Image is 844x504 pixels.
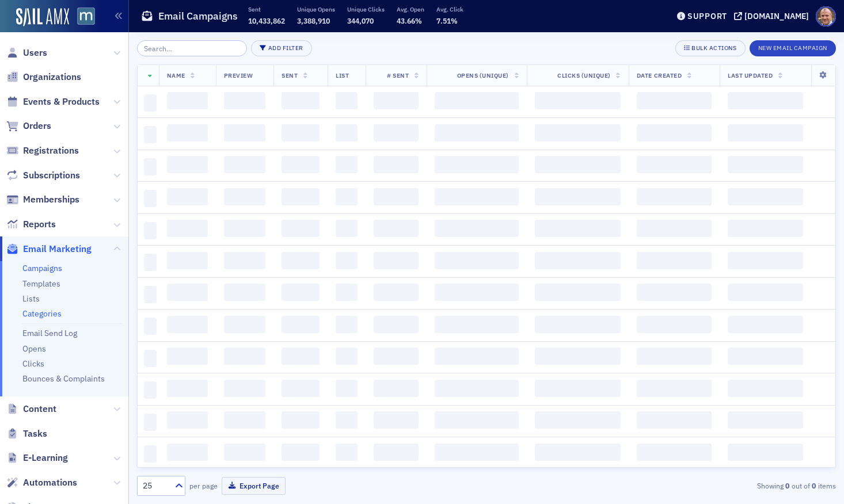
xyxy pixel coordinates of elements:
[535,156,621,173] span: ‌
[435,380,519,397] span: ‌
[222,477,286,495] button: Export Page
[336,348,358,365] span: ‌
[374,411,419,429] span: ‌
[69,7,95,27] a: View Homepage
[282,380,320,397] span: ‌
[224,220,266,237] span: ‌
[6,476,77,489] a: Automations
[22,373,105,384] a: Bounces & Complaints
[374,156,419,173] span: ‌
[189,480,218,491] label: per page
[224,380,266,397] span: ‌
[436,16,458,25] span: 7.51%
[435,124,519,142] span: ‌
[728,444,803,461] span: ‌
[144,126,157,143] span: ‌
[137,40,247,56] input: Search…
[167,348,208,365] span: ‌
[144,286,157,303] span: ‌
[435,92,519,109] span: ‌
[535,92,621,109] span: ‌
[167,411,208,429] span: ‌
[23,120,51,132] span: Orders
[336,156,358,173] span: ‌
[435,220,519,237] span: ‌
[728,348,803,365] span: ‌
[22,293,40,304] a: Lists
[23,452,68,464] span: E-Learning
[435,316,519,333] span: ‌
[224,444,266,461] span: ‌
[167,156,208,173] span: ‌
[282,124,320,142] span: ‌
[282,220,320,237] span: ‌
[435,252,519,269] span: ‌
[336,411,358,429] span: ‌
[336,92,358,109] span: ‌
[374,380,419,397] span: ‌
[336,380,358,397] span: ‌
[23,71,81,83] span: Organizations
[637,124,712,142] span: ‌
[728,92,803,109] span: ‌
[167,380,208,397] span: ‌
[144,94,157,112] span: ‌
[23,169,80,182] span: Subscriptions
[167,71,185,79] span: Name
[282,92,320,109] span: ‌
[435,284,519,301] span: ‌
[144,414,157,431] span: ‌
[167,92,208,109] span: ‌
[374,92,419,109] span: ‌
[224,188,266,205] span: ‌
[282,188,320,205] span: ‌
[810,480,818,491] strong: 0
[167,284,208,301] span: ‌
[224,124,266,142] span: ‌
[728,124,803,142] span: ‌
[6,193,79,206] a: Memberships
[374,188,419,205] span: ‌
[691,45,736,51] div: Bulk Actions
[435,348,519,365] span: ‌
[637,380,712,397] span: ‌
[637,348,712,365] span: ‌
[374,220,419,237] span: ‌
[637,71,682,79] span: Date Created
[728,156,803,173] span: ‌
[167,316,208,333] span: ‌
[224,348,266,365] span: ‌
[16,8,69,26] img: SailAMX
[336,444,358,461] span: ‌
[282,316,320,333] span: ‌
[248,5,285,13] p: Sent
[22,308,62,319] a: Categories
[23,218,56,231] span: Reports
[6,71,81,83] a: Organizations
[457,71,509,79] span: Opens (Unique)
[167,444,208,461] span: ‌
[728,411,803,429] span: ‌
[728,252,803,269] span: ‌
[6,403,56,415] a: Content
[728,220,803,237] span: ‌
[784,480,792,491] strong: 0
[397,5,424,13] p: Avg. Open
[297,5,335,13] p: Unique Opens
[23,243,92,255] span: Email Marketing
[224,92,266,109] span: ‌
[637,411,712,429] span: ‌
[23,96,100,108] span: Events & Products
[816,6,836,26] span: Profile
[336,188,358,205] span: ‌
[637,156,712,173] span: ‌
[6,144,79,157] a: Registrations
[22,278,60,289] a: Templates
[436,5,463,13] p: Avg. Click
[336,284,358,301] span: ‌
[535,380,621,397] span: ‌
[6,218,56,231] a: Reports
[535,124,621,142] span: ‌
[347,16,374,25] span: 344,070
